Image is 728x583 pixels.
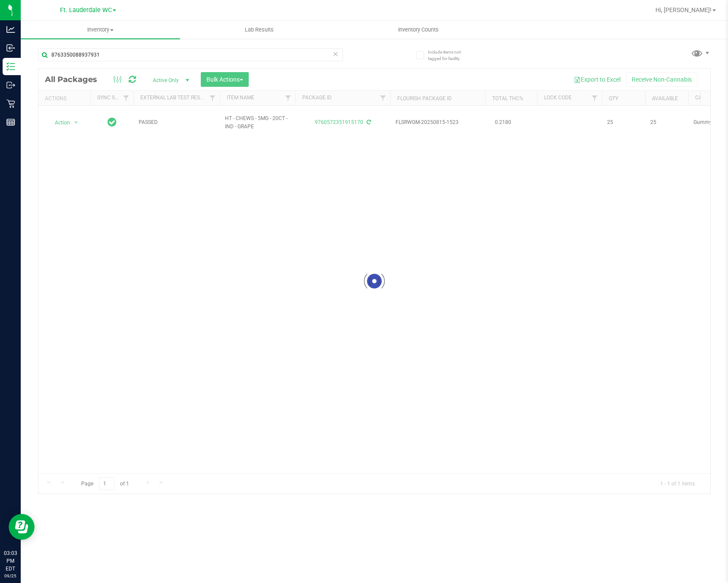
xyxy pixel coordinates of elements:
[655,6,712,13] span: Hi, [PERSON_NAME]!
[6,25,15,34] inline-svg: Analytics
[6,62,15,71] inline-svg: Inventory
[21,21,180,39] a: Inventory
[6,81,15,89] inline-svg: Outbound
[60,6,112,14] span: Ft. Lauderdale WC
[332,48,339,60] span: Clear
[428,49,471,62] span: Include items not tagged for facility
[6,118,15,127] inline-svg: Reports
[21,26,180,34] span: Inventory
[9,514,35,540] iframe: Resource center
[339,21,498,39] a: Inventory Counts
[180,21,339,39] a: Lab Results
[4,549,17,573] p: 03:03 PM EDT
[386,26,450,34] span: Inventory Counts
[233,26,285,34] span: Lab Results
[6,44,15,52] inline-svg: Inbound
[6,99,15,108] inline-svg: Retail
[38,48,343,61] input: Search Package ID, Item Name, SKU, Lot or Part Number...
[4,573,17,579] p: 09/25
